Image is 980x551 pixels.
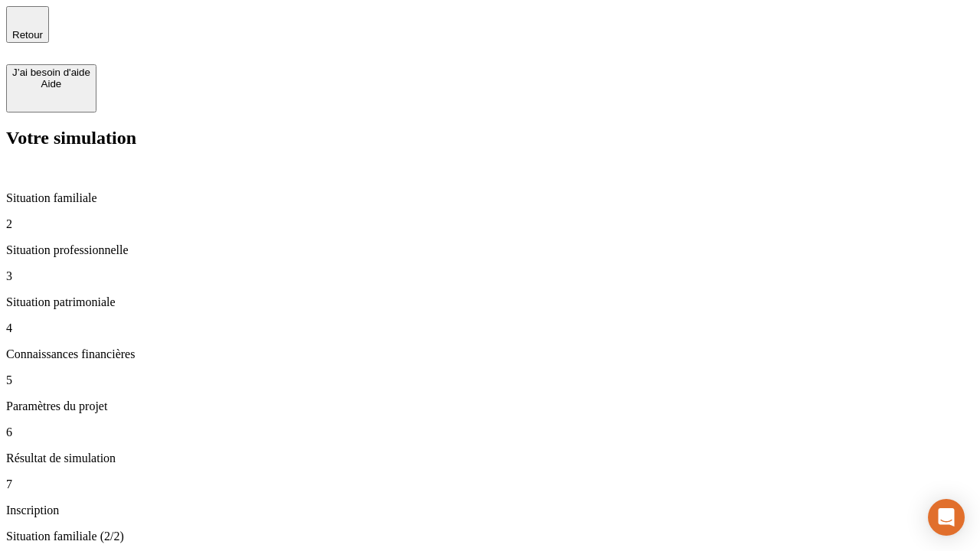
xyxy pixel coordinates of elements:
button: J’ai besoin d'aideAide [6,64,96,112]
p: Situation patrimoniale [6,295,974,309]
p: Inscription [6,504,974,517]
p: 5 [6,373,974,387]
div: Aide [12,78,90,90]
p: Situation professionnelle [6,243,974,257]
p: 3 [6,269,974,283]
p: 2 [6,217,974,231]
p: 6 [6,425,974,439]
h2: Votre simulation [6,128,974,148]
p: Résultat de simulation [6,452,974,465]
button: Retour [6,6,49,43]
p: 4 [6,321,974,335]
span: Retour [12,29,43,41]
div: Open Intercom Messenger [928,499,965,536]
p: Connaissances financières [6,347,974,361]
div: J’ai besoin d'aide [12,67,90,78]
p: 7 [6,478,974,491]
p: Situation familiale [6,191,974,205]
p: Paramètres du projet [6,399,974,413]
p: Situation familiale (2/2) [6,530,974,543]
